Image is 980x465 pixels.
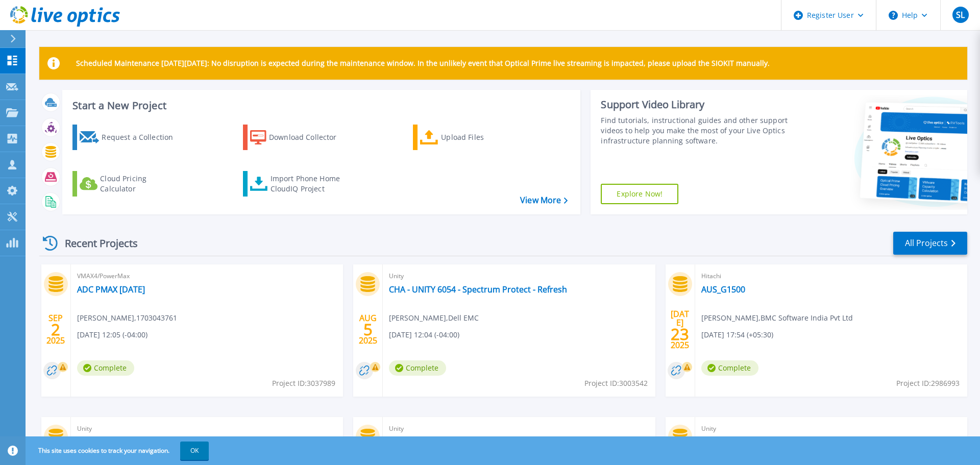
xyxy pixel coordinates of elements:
[956,11,965,19] span: SL
[701,329,773,340] span: [DATE] 17:54 (+05:30)
[701,284,745,295] a: AUS_G1500
[389,271,649,282] span: Unity
[363,325,373,334] span: 5
[77,312,177,324] span: [PERSON_NAME] , 1703043761
[269,127,351,148] div: Download Collector
[77,423,337,434] span: Unity
[584,378,648,389] span: Project ID: 3003542
[389,423,649,434] span: Unity
[72,171,186,197] a: Cloud Pricing Calculator
[441,127,523,148] div: Upload Files
[701,423,961,434] span: Unity
[180,442,209,460] button: OK
[46,311,65,348] div: SEP 2025
[601,184,678,204] a: Explore Now!
[76,59,770,67] p: Scheduled Maintenance [DATE][DATE]: No disruption is expected during the maintenance window. In t...
[413,125,527,150] a: Upload Files
[893,232,967,255] a: All Projects
[77,360,134,376] span: Complete
[670,311,690,348] div: [DATE] 2025
[102,127,183,148] div: Request a Collection
[701,312,853,324] span: [PERSON_NAME] , BMC Software India Pvt Ltd
[601,98,793,111] div: Support Video Library
[701,360,758,376] span: Complete
[272,378,335,389] span: Project ID: 3037989
[72,100,568,111] h3: Start a New Project
[389,284,567,295] a: CHA - UNITY 6054 - Spectrum Protect - Refresh
[896,378,960,389] span: Project ID: 2986993
[389,312,479,324] span: [PERSON_NAME] , Dell EMC
[389,329,459,340] span: [DATE] 12:04 (-04:00)
[358,311,378,348] div: AUG 2025
[271,174,350,194] div: Import Phone Home CloudIQ Project
[28,442,209,460] span: This site uses cookies to track your navigation.
[389,360,446,376] span: Complete
[72,125,186,150] a: Request a Collection
[100,174,182,194] div: Cloud Pricing Calculator
[39,231,152,256] div: Recent Projects
[671,330,689,338] span: 23
[601,115,793,146] div: Find tutorials, instructional guides and other support videos to help you make the most of your L...
[243,125,357,150] a: Download Collector
[77,329,148,340] span: [DATE] 12:05 (-04:00)
[701,271,961,282] span: Hitachi
[51,325,60,334] span: 2
[77,271,337,282] span: VMAX4/PowerMax
[520,195,568,205] a: View More
[77,284,145,295] a: ADC PMAX [DATE]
